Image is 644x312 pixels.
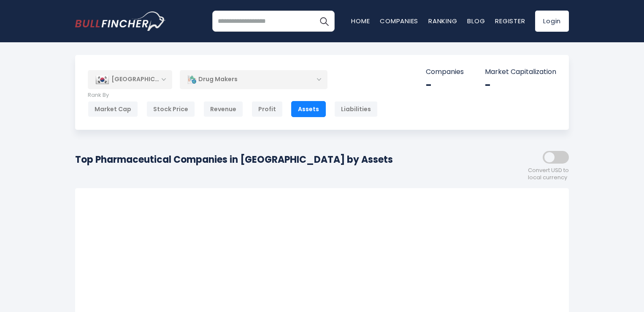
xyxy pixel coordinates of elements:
[528,167,569,181] span: Convert USD to local currency
[180,70,327,89] div: Drug Makers
[334,101,378,117] div: Liabilities
[203,101,243,117] div: Revenue
[495,16,525,25] a: Register
[75,11,166,31] img: bullfincher logo
[535,11,569,32] a: Login
[314,11,335,32] button: Search
[485,79,556,92] div: -
[428,16,457,25] a: Ranking
[485,68,556,77] p: Market Capitalization
[351,16,370,25] a: Home
[88,92,378,99] p: Rank By
[75,11,166,31] a: Go to homepage
[467,16,485,25] a: Blog
[426,68,464,77] p: Companies
[88,101,138,117] div: Market Cap
[75,153,393,167] h1: Top Pharmaceutical Companies in [GEOGRAPHIC_DATA] by Assets
[146,101,195,117] div: Stock Price
[291,101,326,117] div: Assets
[380,16,418,25] a: Companies
[252,101,283,117] div: Profit
[426,79,464,92] div: -
[88,70,172,89] div: [GEOGRAPHIC_DATA]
